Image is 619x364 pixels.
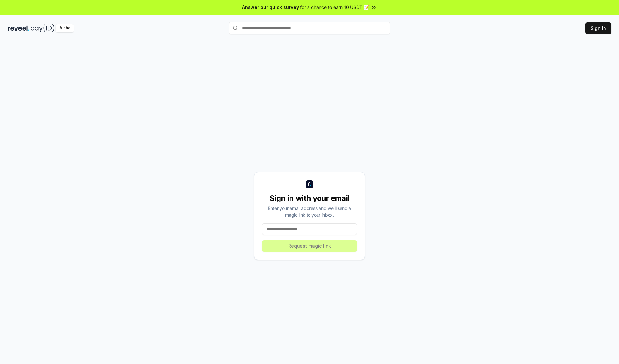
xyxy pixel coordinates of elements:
div: Sign in with your email [262,193,357,203]
span: for a chance to earn 10 USDT 📝 [300,4,369,11]
div: Enter your email address and we’ll send a magic link to your inbox. [262,205,357,218]
button: Sign In [585,22,611,34]
img: reveel_dark [8,24,29,32]
span: Answer our quick survey [242,4,299,11]
img: pay_id [31,24,54,32]
div: Alpha [56,24,74,32]
img: logo_small [306,180,313,188]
